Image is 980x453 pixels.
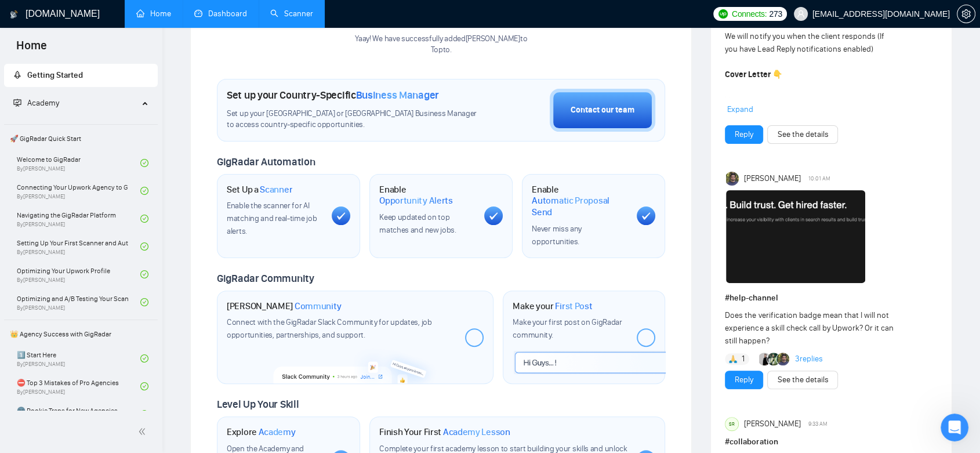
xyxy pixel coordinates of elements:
span: check-circle [140,382,148,390]
h1: Set up your Country-Specific [227,89,439,102]
p: Hi [PERSON_NAME][EMAIL_ADDRESS][DOMAIN_NAME] 👋 [23,82,209,142]
img: logo [10,5,18,24]
a: homeHome [136,9,171,19]
span: GigRadar Automation [217,155,315,168]
button: Help [155,346,232,393]
a: See the details [777,374,828,386]
span: fund-projection-screen [13,99,21,107]
span: Home [7,37,56,61]
li: Getting Started [4,64,158,87]
span: Community [295,300,342,312]
span: First Post [555,300,592,312]
span: 👑 Agency Success with GigRadar [5,322,157,346]
h1: Enable [532,184,627,218]
h1: Enable [379,184,475,206]
a: Optimizing Your Upwork ProfileBy[PERSON_NAME] [17,262,140,287]
span: 🚀 GigRadar Quick Start [5,127,157,150]
span: Scanner [260,184,292,195]
div: Ask a question [24,186,194,198]
div: Ask a question [12,176,220,208]
a: Reply [735,374,753,386]
div: 🔠 GigRadar Search Syntax: Query Operators for Optimized Job Searches [24,285,194,309]
img: Profile image for Mariia [146,19,169,42]
span: Opportunity Alerts [379,195,453,206]
span: Help [184,375,202,383]
img: F09EZLHMK8X-Screenshot%202025-09-16%20at%205.00.41%E2%80%AFpm.png [726,190,865,283]
img: 🙏 [729,355,737,363]
span: 273 [769,8,782,20]
button: Contact our team [550,89,655,132]
span: Search for help [24,224,94,237]
div: ✅ How To: Connect your agency to [DOMAIN_NAME] [24,251,194,276]
button: Messages [77,346,154,393]
span: Connects: [732,8,767,20]
button: setting [957,5,975,23]
span: check-circle [140,270,148,278]
span: Academy Lesson [443,426,510,438]
span: setting [957,9,975,19]
iframe: Intercom live chat [941,414,968,441]
a: See the details [777,128,828,141]
span: Getting Started [27,70,83,80]
a: 🌚 Rookie Traps for New Agencies [17,401,140,427]
h1: Set Up a [227,184,292,195]
span: Level Up Your Skill [217,398,299,411]
span: check-circle [140,298,148,306]
span: check-circle [140,354,148,363]
img: upwork-logo.png [718,9,728,19]
button: Reply [725,371,763,389]
button: Reply [725,125,763,144]
span: GigRadar Community [217,272,314,285]
p: Topto . [355,45,527,56]
span: 9:33 AM [808,419,827,429]
div: Contact our team [571,104,634,117]
span: Expand [727,104,753,114]
span: Home [26,375,52,383]
img: Toby Fox-Mason [778,353,790,365]
span: check-circle [140,215,148,223]
span: Set up your [GEOGRAPHIC_DATA] or [GEOGRAPHIC_DATA] Business Manager to access country-specific op... [227,108,484,131]
span: check-circle [140,187,148,195]
span: Keep updated on top matches and new jobs. [379,212,456,235]
div: Close [199,19,220,39]
a: 1️⃣ Start HereBy[PERSON_NAME] [17,346,140,371]
span: Enable the scanner for AI matching and real-time job alerts. [227,201,317,236]
img: Vlad [768,353,781,365]
p: How can we help? [23,142,209,161]
img: Profile image for Nazar [168,19,191,42]
a: ⛔ Top 3 Mistakes of Pro AgenciesBy[PERSON_NAME] [17,374,140,399]
div: ✅ How To: Connect your agency to [DOMAIN_NAME] [17,247,215,280]
div: Does the verification badge mean that I will not experience a skill check call by Upwork? Or it c... [725,309,895,347]
a: setting [957,9,975,19]
span: Messages [96,375,136,383]
span: check-circle [140,159,148,167]
img: slackcommunity-bg.png [273,344,438,383]
span: double-left [138,426,150,437]
img: logo [23,22,42,41]
span: user [797,10,805,18]
span: rocket [13,71,21,79]
img: Profile image for Valeriia [124,19,147,42]
span: 1 [742,353,745,365]
div: SR [725,418,738,430]
h1: # collaboration [725,436,938,448]
span: Make your first post on GigRadar community. [513,317,622,340]
a: 3replies [795,353,823,365]
div: Yaay! We have successfully added [PERSON_NAME] to [355,34,527,56]
span: [PERSON_NAME] [744,172,801,185]
span: Automatic Proposal Send [532,195,627,218]
span: check-circle [140,410,148,418]
a: Optimizing and A/B Testing Your Scanner for Better ResultsBy[PERSON_NAME] [17,289,140,315]
a: Welcome to GigRadarBy[PERSON_NAME] [17,150,140,176]
button: See the details [767,125,838,144]
span: Academy [259,426,296,438]
button: See the details [767,371,838,389]
a: Navigating the GigRadar PlatformBy[PERSON_NAME] [17,206,140,231]
div: 👑 Laziza AI - Job Pre-Qualification [17,314,215,335]
span: [PERSON_NAME] [744,418,801,430]
a: Connecting Your Upwork Agency to GigRadarBy[PERSON_NAME] [17,178,140,204]
div: Sardor AI Prompt Library [24,340,194,352]
span: check-circle [140,242,148,251]
span: Business Manager [356,89,439,102]
h1: # help-channel [725,292,938,305]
